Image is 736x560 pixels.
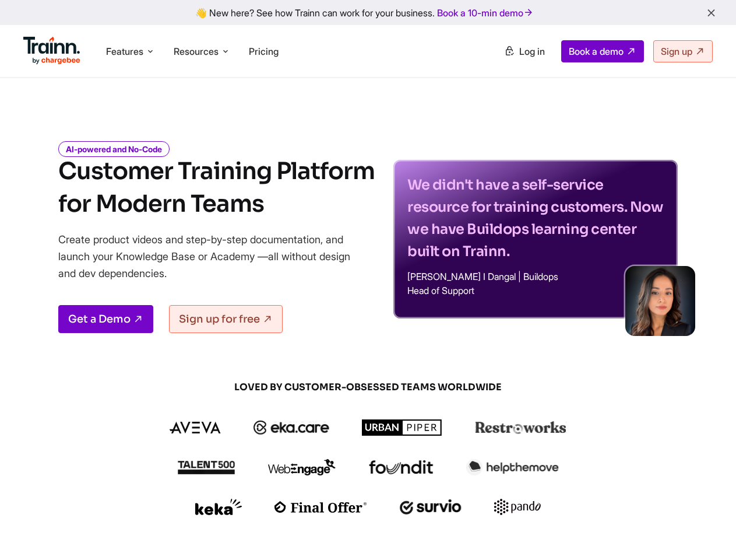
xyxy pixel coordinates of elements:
img: finaloffer logo [274,501,367,513]
a: Book a demo [561,40,644,62]
p: Head of Support [407,286,664,295]
p: Create product videos and step-by-step documentation, and launch your Knowledge Base or Academy —... [58,231,367,282]
a: Log in [497,41,552,62]
img: pando logo [494,499,541,515]
i: AI-powered and No-Code [58,141,170,157]
p: [PERSON_NAME] I Dangal | Buildops [407,272,664,281]
span: Sign up [661,45,692,57]
img: aveva logo [170,422,221,433]
img: survio logo [400,499,462,514]
img: restroworks logo [475,421,566,434]
a: Sign up for free [169,305,283,333]
img: urbanpiper logo [362,419,442,436]
img: keka logo [195,499,242,515]
div: 👋 New here? See how Trainn can work for your business. [7,7,729,18]
img: talent500 logo [177,460,235,475]
h1: Customer Training Platform for Modern Teams [58,155,375,220]
span: Resources [174,45,219,58]
img: foundit logo [368,460,434,474]
span: Log in [519,45,545,57]
img: helpthemove logo [466,459,559,475]
span: Features [106,45,143,58]
a: Book a 10-min demo [435,5,536,21]
span: LOVED BY CUSTOMER-OBSESSED TEAMS WORLDWIDE [89,381,648,394]
img: ekacare logo [253,421,329,435]
a: Get a Demo [58,305,153,333]
a: Pricing [249,45,279,57]
img: sabina-buildops.d2e8138.png [625,266,695,336]
img: Trainn Logo [23,37,80,65]
p: We didn't have a self-service resource for training customers. Now we have Buildops learning cent... [407,174,664,262]
img: webengage logo [268,459,336,475]
a: Sign up [653,40,713,62]
span: Book a demo [569,45,624,57]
